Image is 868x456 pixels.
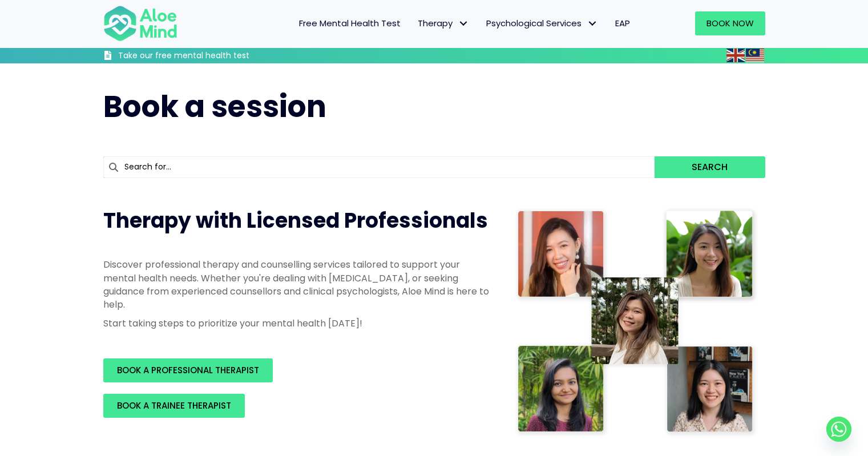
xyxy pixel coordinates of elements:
[726,49,745,62] img: en
[746,49,764,62] img: ms
[103,394,245,418] a: BOOK A TRAINEE THERAPIST
[103,86,326,127] span: Book a session
[103,50,310,63] a: Take our free mental health test
[826,417,851,442] a: Whatsapp
[290,11,409,35] a: Free Mental Health Test
[514,207,758,438] img: Therapist collage
[103,206,488,235] span: Therapy with Licensed Professionals
[192,11,639,35] nav: Menu
[706,17,754,29] span: Book Now
[726,49,746,62] a: English
[615,17,630,29] span: EAP
[584,15,601,32] span: Psychological Services: submenu
[118,50,310,62] h3: Take our free mental health test
[409,11,478,35] a: TherapyTherapy: submenu
[103,358,273,382] a: BOOK A PROFESSIONAL THERAPIST
[418,17,469,29] span: Therapy
[607,11,639,35] a: EAP
[478,11,607,35] a: Psychological ServicesPsychological Services: submenu
[103,156,655,178] input: Search for...
[103,317,491,330] p: Start taking steps to prioritize your mental health [DATE]!
[103,5,177,42] img: Aloe mind Logo
[103,258,491,311] p: Discover professional therapy and counselling services tailored to support your mental health nee...
[455,15,472,32] span: Therapy: submenu
[117,364,259,376] span: BOOK A PROFESSIONAL THERAPIST
[117,399,231,411] span: BOOK A TRAINEE THERAPIST
[746,49,765,62] a: Malay
[695,11,765,35] a: Book Now
[299,17,401,29] span: Free Mental Health Test
[486,17,598,29] span: Psychological Services
[655,156,765,178] button: Search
